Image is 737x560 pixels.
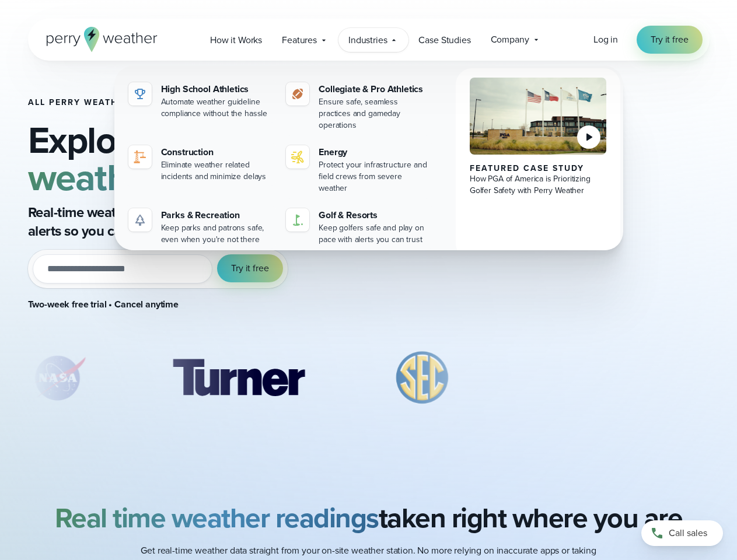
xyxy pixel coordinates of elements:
div: 2 of 8 [155,349,321,407]
img: energy-icon@2x-1.svg [291,150,305,164]
img: parks-icon-grey.svg [133,213,147,227]
a: Log in [593,33,618,47]
a: Parks & Recreation Keep parks and patrons safe, even when you're not there [124,204,277,250]
a: Golf & Resorts Keep golfers safe and play on pace with alerts you can trust [281,204,435,250]
span: Industries [348,33,387,47]
span: Call sales [669,526,707,540]
span: Features [282,33,317,47]
div: Construction [161,145,273,159]
img: NASA.svg [18,349,99,407]
a: Construction Eliminate weather related incidents and minimize delays [124,141,277,187]
div: Featured Case Study [470,164,607,173]
img: golf-iconV2.svg [291,213,305,227]
h2: Explore the [28,121,535,196]
img: PGA of America, Frisco Campus [470,78,607,155]
div: 3 of 8 [378,349,467,407]
div: Parks & Recreation [161,208,273,222]
div: How PGA of America is Prioritizing Golfer Safety with Perry Weather [470,173,607,197]
p: Real-time weather data from your location, precise forecasts, and automated alerts so you can mak... [28,203,495,240]
a: Call sales [641,520,723,546]
strong: Real time weather readings [55,497,379,538]
a: Collegiate & Pro Athletics Ensure safe, seamless practices and gameday operations [281,78,435,136]
div: Automate weather guideline compliance without the hassle [161,96,273,120]
a: High School Athletics Automate weather guideline compliance without the hassle [124,78,277,124]
h2: taken right where you are [55,502,683,534]
img: proathletics-icon@2x-1.svg [291,87,305,101]
div: slideshow [28,349,535,413]
span: How it Works [210,33,262,47]
span: Try it free [651,33,688,47]
div: Protect your infrastructure and field crews from severe weather [319,159,430,194]
strong: Two-week free trial • Cancel anytime [28,297,179,311]
a: Energy Protect your infrastructure and field crews from severe weather [281,141,435,199]
div: Energy [319,145,430,159]
span: Try it free [231,261,268,275]
div: Golf & Resorts [319,208,430,222]
img: %E2%9C%85-SEC.svg [378,349,467,407]
h1: All Perry Weather Features [28,98,535,107]
div: 1 of 8 [18,349,99,407]
strong: modern weather safety platform [28,113,411,205]
img: Turner-Construction_1.svg [155,349,321,407]
div: Collegiate & Pro Athletics [319,82,430,96]
a: Case Studies [408,28,480,52]
span: Log in [593,33,618,46]
div: Keep parks and patrons safe, even when you're not there [161,222,273,246]
div: 4 of 8 [523,349,689,407]
img: highschool-icon.svg [133,87,147,101]
span: Company [491,33,529,47]
img: Amazon-Air.svg [523,349,689,407]
a: How it Works [200,28,272,52]
div: Keep golfers safe and play on pace with alerts you can trust [319,222,430,246]
a: Try it free [637,26,702,54]
img: noun-crane-7630938-1@2x.svg [133,150,147,164]
div: High School Athletics [161,82,273,96]
div: Eliminate weather related incidents and minimize delays [161,159,273,183]
a: PGA of America, Frisco Campus Featured Case Study How PGA of America is Prioritizing Golfer Safet... [456,68,621,260]
button: Try it free [217,254,282,282]
div: Ensure safe, seamless practices and gameday operations [319,96,430,131]
span: Case Studies [418,33,470,47]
